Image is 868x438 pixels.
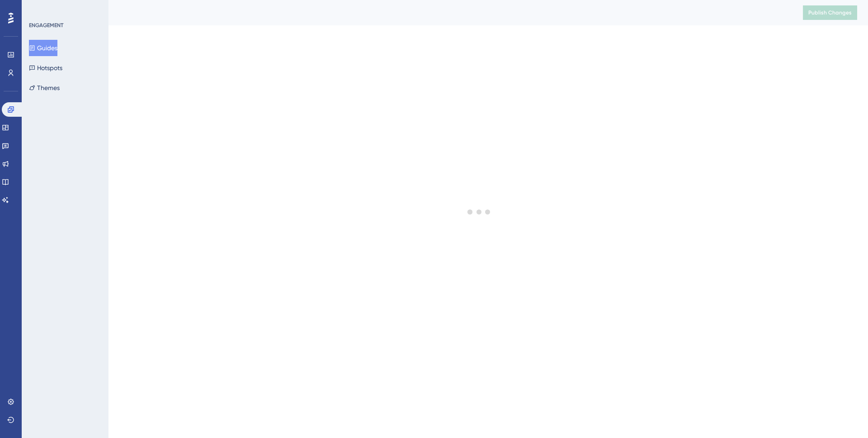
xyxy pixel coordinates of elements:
button: Publish Changes [803,5,857,20]
div: ENGAGEMENT [29,22,63,29]
button: Guides [29,40,57,56]
button: Hotspots [29,60,62,76]
span: Publish Changes [808,9,852,16]
button: Themes [29,80,60,96]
